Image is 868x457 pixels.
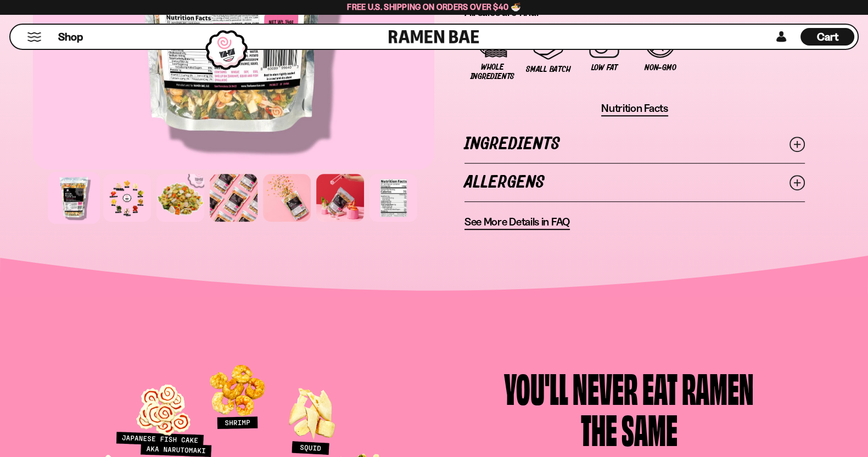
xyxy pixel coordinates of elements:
a: Allergens [464,163,805,201]
div: Never [573,367,638,408]
div: Same [621,408,677,449]
span: Whole Ingredients [470,63,515,81]
div: Cart [800,25,854,49]
span: Free U.S. Shipping on Orders over $40 🍜 [347,2,521,12]
button: Mobile Menu Trigger [27,32,42,42]
span: Non-GMO [645,63,676,72]
div: You'll [504,367,568,408]
span: See More Details in FAQ [464,215,570,229]
span: Cart [817,30,838,43]
div: Ramen [682,367,754,408]
span: Small Batch [526,65,570,74]
div: the [580,408,617,449]
span: Nutrition Facts [601,101,668,115]
a: See More Details in FAQ [464,215,570,230]
div: Eat [642,367,677,408]
span: Shop [58,30,83,44]
a: Ingredients [464,125,805,163]
a: Shop [58,28,83,46]
button: Nutrition Facts [601,101,668,116]
span: Low Fat [591,63,618,72]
